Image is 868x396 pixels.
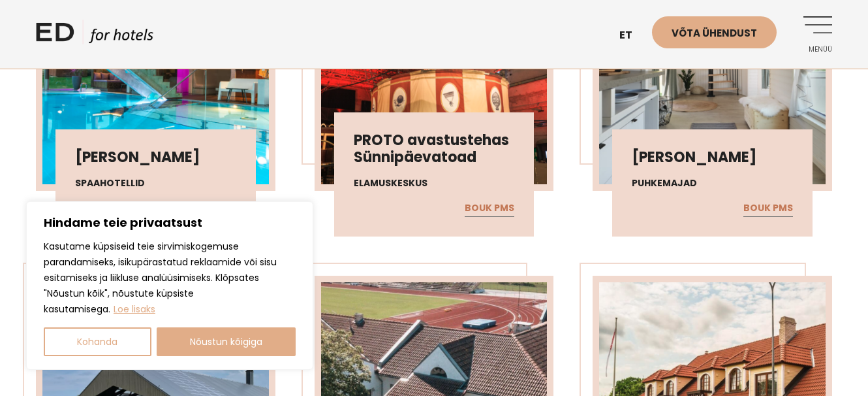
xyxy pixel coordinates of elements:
h4: Puhkemajad [632,176,793,190]
a: et [613,20,652,52]
h3: [PERSON_NAME] [75,149,236,166]
a: BOUK PMS [465,200,514,217]
a: Koduleht [190,200,236,217]
p: Kasutame küpsiseid teie sirvimiskogemuse parandamiseks, isikupärastatud reklaamide või sisu esita... [44,239,296,317]
h3: [PERSON_NAME] [632,149,793,166]
button: Kohanda [44,327,151,356]
a: BOUK PMS [75,200,125,217]
a: BOUK PMS [743,200,793,217]
a: Menüü [796,16,832,52]
h3: PROTO avastustehas Sünnipäevatoad [354,132,515,167]
p: Hindame teie privaatsust [44,215,296,231]
h4: Elamuskeskus [354,176,515,190]
span: Menüü [796,46,832,54]
a: ED HOTELS [36,20,153,52]
a: Võta ühendust [652,16,777,48]
a: Loe lisaks [113,302,156,316]
button: Nõustun kõigiga [157,327,296,356]
h4: Spaahotellid [75,176,236,190]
